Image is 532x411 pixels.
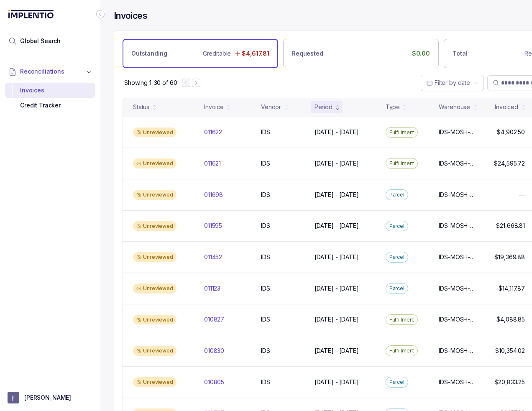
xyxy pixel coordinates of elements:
[389,191,404,199] p: Parcel
[435,79,470,86] span: Filter by date
[133,315,176,325] div: Unreviewed
[133,158,176,168] div: Unreviewed
[133,221,176,231] div: Unreviewed
[261,159,270,168] p: IDS
[519,191,525,199] p: —
[389,378,404,386] p: Parcel
[315,315,359,324] p: [DATE] - [DATE]
[389,347,414,355] p: Fulfillment
[315,159,359,168] p: [DATE] - [DATE]
[315,222,359,230] p: [DATE] - [DATE]
[261,378,270,386] p: IDS
[292,49,323,58] p: Requested
[133,346,176,356] div: Unreviewed
[261,222,270,230] p: IDS
[315,378,359,386] p: [DATE] - [DATE]
[133,377,176,387] div: Unreviewed
[204,378,224,386] p: 010805
[204,253,222,261] p: 011452
[20,37,61,45] span: Global Search
[494,159,525,168] p: $24,595.72
[315,191,359,199] p: [DATE] - [DATE]
[495,103,518,111] div: Invoiced
[495,347,525,355] p: $10,354.02
[114,10,147,22] h4: Invoices
[389,128,414,137] p: Fulfillment
[204,159,221,168] p: 011621
[426,79,470,87] search: Date Range Picker
[439,222,476,230] p: IDS-MOSH-IND
[497,128,525,136] p: $4,902.50
[204,222,222,230] p: 011595
[439,253,476,261] p: IDS-MOSH-IND
[204,128,222,136] p: 011622
[315,128,359,136] p: [DATE] - [DATE]
[315,347,359,355] p: [DATE] - [DATE]
[439,347,476,355] p: IDS-MOSH-IND
[204,347,224,355] p: 010830
[389,159,414,168] p: Fulfillment
[133,128,176,138] div: Unreviewed
[133,252,176,262] div: Unreviewed
[8,392,19,403] span: User initials
[389,316,414,324] p: Fulfillment
[439,159,476,168] p: IDS-MOSH-IND
[386,103,400,111] div: Type
[12,98,89,113] div: Credit Tracker
[124,79,177,87] p: Showing 1-30 of 60
[131,49,167,58] p: Outstanding
[439,191,476,199] p: IDS-MOSH-IND, IDS-MOSH-SLC
[203,49,231,58] p: Creditable
[439,378,476,386] p: IDS-MOSH-IND
[12,83,89,98] div: Invoices
[133,190,176,200] div: Unreviewed
[95,9,105,19] div: Collapse Icon
[261,253,270,261] p: IDS
[204,284,220,293] p: 011123
[494,378,525,386] p: $20,833.25
[5,81,95,115] div: Reconciliations
[261,284,270,293] p: IDS
[124,79,177,87] div: Remaining page entries
[5,62,95,81] button: Reconciliations
[439,103,470,111] div: Warehouse
[261,128,270,136] p: IDS
[261,315,270,324] p: IDS
[133,103,149,111] div: Status
[315,284,359,293] p: [DATE] - [DATE]
[261,347,270,355] p: IDS
[439,284,476,293] p: IDS-MOSH-IND
[192,79,200,87] button: Next Page
[412,49,430,58] p: $0.00
[453,49,467,58] p: Total
[242,49,269,58] p: $4,617.81
[315,253,359,261] p: [DATE] - [DATE]
[204,103,224,111] div: Invoice
[421,75,484,91] button: Date Range Picker
[496,315,525,324] p: $4,088.85
[204,315,224,324] p: 010827
[261,191,270,199] p: IDS
[315,103,332,111] div: Period
[204,191,223,199] p: 011698
[8,392,93,403] button: User initials[PERSON_NAME]
[24,393,71,402] p: [PERSON_NAME]
[439,128,476,136] p: IDS-MOSH-SLC
[389,222,404,230] p: Parcel
[389,253,404,261] p: Parcel
[499,284,525,293] p: $14,117.87
[261,103,281,111] div: Vendor
[439,315,476,324] p: IDS-MOSH-SLC
[20,67,64,76] span: Reconciliations
[133,283,176,294] div: Unreviewed
[494,253,525,261] p: $19,369.88
[496,222,525,230] p: $21,668.81
[389,284,404,293] p: Parcel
